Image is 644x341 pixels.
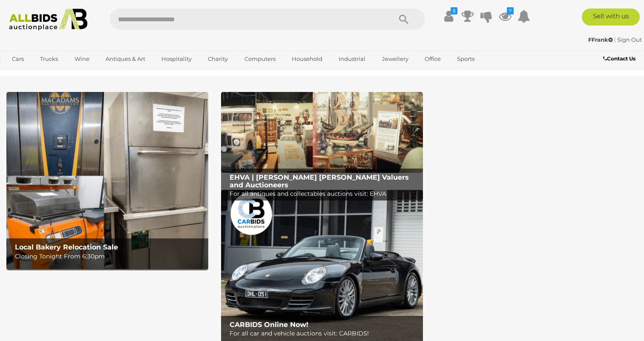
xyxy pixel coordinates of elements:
[419,52,446,66] a: Office
[617,36,642,43] a: Sign Out
[221,92,423,173] img: EHVA | Evans Hastings Valuers and Auctioneers
[230,173,409,189] b: EHVA | [PERSON_NAME] [PERSON_NAME] Valuers and Auctioneers
[499,9,512,24] a: 7
[443,9,455,24] a: $
[69,52,95,66] a: Wine
[6,92,208,269] img: Local Bakery Relocation Sale
[507,7,514,14] i: 7
[34,52,63,66] a: Trucks
[382,9,425,30] button: Search
[15,243,118,251] b: Local Bakery Relocation Sale
[603,54,638,63] a: Contact Us
[603,55,635,62] b: Contact Us
[100,52,151,66] a: Antiques & Art
[451,7,457,14] i: $
[614,36,616,43] span: |
[230,321,308,329] b: CARBIDS Online Now!
[5,9,92,31] img: Allbids.com.au
[230,328,419,339] p: For all car and vehicle auctions visit: CARBIDS!
[588,36,613,43] strong: FFrank
[156,52,197,66] a: Hospitality
[451,52,480,66] a: Sports
[582,9,640,26] a: Sell with us
[221,92,423,173] a: EHVA | Evans Hastings Valuers and Auctioneers EHVA | [PERSON_NAME] [PERSON_NAME] Valuers and Auct...
[239,52,281,66] a: Computers
[377,52,414,66] a: Jewellery
[333,52,371,66] a: Industrial
[230,189,419,199] p: For all antiques and collectables auctions visit: EHVA
[286,52,328,66] a: Household
[588,36,614,43] a: FFrank
[15,251,204,262] p: Closing Tonight From 6:30pm
[6,52,29,66] a: Cars
[202,52,233,66] a: Charity
[6,92,208,269] a: Local Bakery Relocation Sale Local Bakery Relocation Sale Closing Tonight From 6:30pm
[6,66,78,80] a: [GEOGRAPHIC_DATA]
